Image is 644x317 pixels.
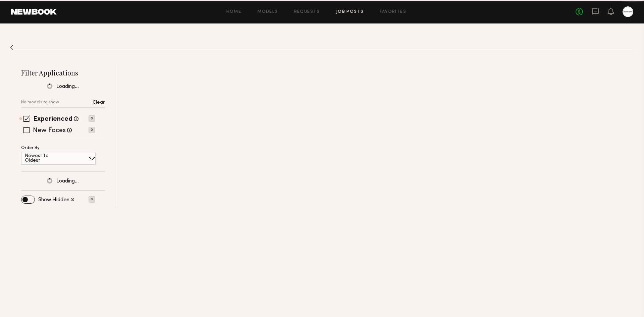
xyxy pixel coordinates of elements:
p: Order By [21,146,40,150]
span: Loading… [56,84,79,90]
a: Home [226,10,241,14]
label: Experienced [33,116,72,123]
p: Clear [93,100,105,105]
label: New Faces [33,127,66,134]
a: Models [257,10,278,14]
p: 0 [89,127,95,133]
h2: Filter Applications [21,68,105,77]
a: Job Posts [336,10,364,14]
span: Loading… [56,178,79,184]
p: 0 [89,196,95,203]
p: Newest to Oldest [25,154,65,163]
p: 0 [89,115,95,122]
a: Favorites [380,10,406,14]
a: Requests [294,10,320,14]
img: Back to previous page [10,45,13,50]
p: No models to show [21,100,59,105]
label: Show Hidden [38,197,69,203]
